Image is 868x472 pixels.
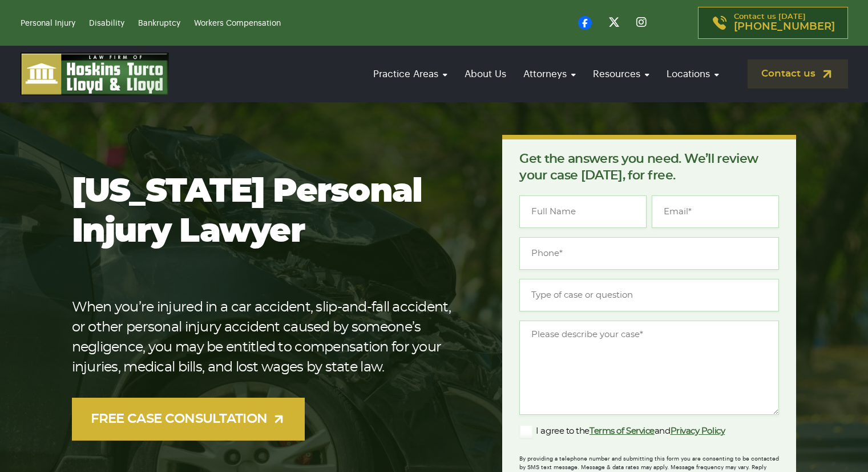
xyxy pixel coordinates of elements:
a: Contact us [DATE][PHONE_NUMBER] [698,7,848,39]
p: Get the answers you need. We’ll review your case [DATE], for free. [519,151,779,184]
input: Email* [652,195,779,228]
a: Privacy Policy [671,427,725,435]
a: Disability [89,19,124,27]
img: arrow-up-right-light.svg [272,412,286,426]
a: Workers Compensation [194,19,281,27]
label: I agree to the and [519,425,725,438]
input: Type of case or question [519,279,779,311]
h1: [US_STATE] Personal Injury Lawyer [72,172,466,252]
a: Personal Injury [21,19,75,27]
a: Attorneys [518,58,582,90]
input: Phone* [519,237,779,270]
a: Practice Areas [368,58,453,90]
a: Bankruptcy [138,19,180,27]
input: Full Name [519,195,647,228]
p: Contact us [DATE] [734,13,835,33]
img: logo [21,53,169,95]
a: Contact us [748,59,848,89]
p: When you’re injured in a car accident, slip-and-fall accident, or other personal injury accident ... [72,298,466,378]
a: FREE CASE CONSULTATION [72,398,305,441]
a: Locations [661,58,725,90]
a: About Us [459,58,512,90]
a: Resources [587,58,655,90]
span: [PHONE_NUMBER] [734,21,835,33]
a: Terms of Service [590,427,655,435]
